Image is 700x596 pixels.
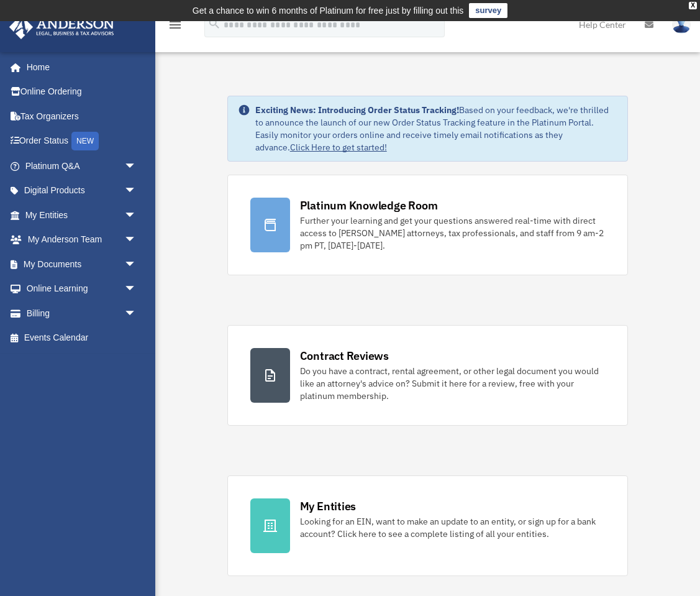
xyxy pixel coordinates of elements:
[227,325,629,426] a: Contract Reviews Do you have a contract, rental agreement, or other legal document you would like...
[300,348,389,364] div: Contract Reviews
[9,154,155,178] a: Platinum Q&Aarrow_drop_down
[9,104,155,129] a: Tax Organizers
[255,104,618,154] div: Based on your feedback, we're thrilled to announce the launch of our new Order Status Tracking fe...
[124,277,149,302] span: arrow_drop_down
[207,17,221,30] i: search
[9,55,149,80] a: Home
[124,227,149,253] span: arrow_drop_down
[6,15,118,39] img: Anderson Advisors Platinum Portal
[689,2,697,9] div: close
[9,252,155,277] a: My Documentsarrow_drop_down
[300,365,606,402] div: Do you have a contract, rental agreement, or other legal document you would like an attorney's ad...
[193,3,464,18] div: Get a chance to win 6 months of Platinum for free just by filling out this
[168,22,183,32] a: menu
[300,498,356,514] div: My Entities
[124,301,149,326] span: arrow_drop_down
[168,17,183,32] i: menu
[290,142,387,153] a: Click Here to get started!
[255,104,459,116] strong: Exciting News: Introducing Order Status Tracking!
[300,214,606,252] div: Further your learning and get your questions answered real-time with direct access to [PERSON_NAM...
[9,129,155,154] a: Order StatusNEW
[124,252,149,277] span: arrow_drop_down
[124,178,149,204] span: arrow_drop_down
[672,16,691,34] img: User Pic
[227,475,629,576] a: My Entities Looking for an EIN, want to make an update to an entity, or sign up for a bank accoun...
[9,277,155,301] a: Online Learningarrow_drop_down
[9,203,155,227] a: My Entitiesarrow_drop_down
[300,198,438,213] div: Platinum Knowledge Room
[9,326,155,351] a: Events Calendar
[71,132,99,150] div: NEW
[9,301,155,326] a: Billingarrow_drop_down
[124,203,149,228] span: arrow_drop_down
[469,3,507,18] a: survey
[300,515,606,540] div: Looking for an EIN, want to make an update to an entity, or sign up for a bank account? Click her...
[9,80,155,104] a: Online Ordering
[9,227,155,252] a: My Anderson Teamarrow_drop_down
[9,178,155,203] a: Digital Productsarrow_drop_down
[227,175,629,275] a: Platinum Knowledge Room Further your learning and get your questions answered real-time with dire...
[124,154,149,179] span: arrow_drop_down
